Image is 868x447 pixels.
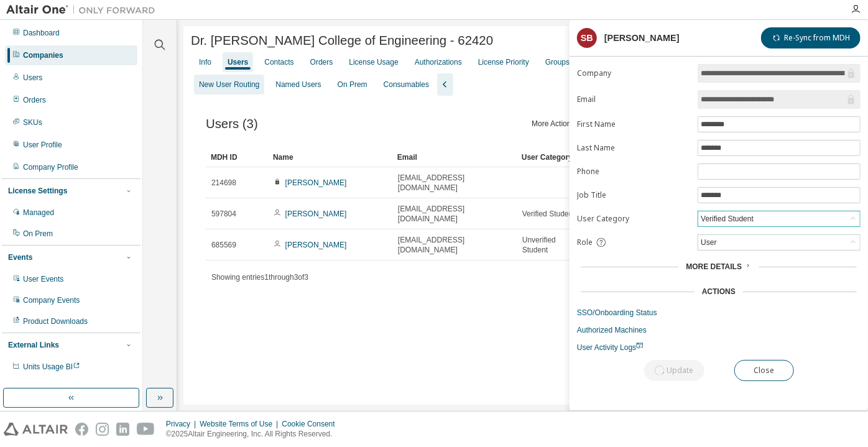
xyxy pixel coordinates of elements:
a: [PERSON_NAME] [285,178,347,187]
span: [EMAIL_ADDRESS][DOMAIN_NAME] [398,173,511,193]
img: altair_logo.svg [4,423,68,436]
span: Dr. [PERSON_NAME] College of Engineering - 62420 [191,34,493,48]
span: 685569 [211,240,236,250]
div: Company Events [23,295,80,305]
div: User Events [23,274,63,284]
img: linkedin.svg [116,423,129,436]
div: License Priority [478,57,529,67]
div: External Links [8,340,59,350]
div: Email [397,147,512,167]
div: New User Routing [199,80,259,90]
div: Company Profile [23,162,78,172]
span: [EMAIL_ADDRESS][DOMAIN_NAME] [398,204,511,224]
label: First Name [577,119,690,129]
span: Unverified Student [522,235,578,255]
div: Users [23,73,42,83]
span: Showing entries 1 through 3 of 3 [211,273,308,282]
div: Companies [23,50,63,60]
div: Privacy [166,419,200,429]
label: Job Title [577,190,690,200]
span: Role [577,237,593,247]
div: License Usage [349,57,398,67]
div: Groups [545,57,570,67]
p: © 2025 Altair Engineering, Inc. All Rights Reserved. [166,429,343,440]
a: Authorized Machines [577,325,861,335]
span: Verified Student [522,209,575,219]
div: SB [577,28,597,48]
div: Events [8,252,32,262]
div: Consumables [384,80,429,90]
div: User Category [522,147,578,167]
a: [PERSON_NAME] [285,241,347,249]
img: youtube.svg [137,423,155,436]
div: Users [228,57,248,67]
div: On Prem [338,80,367,90]
button: Close [734,360,794,381]
label: User Category [577,214,690,224]
div: Named Users [275,80,321,90]
label: Company [577,68,690,78]
div: Orders [310,57,333,67]
label: Last Name [577,143,690,153]
div: [PERSON_NAME] [604,33,680,43]
a: SSO/Onboarding Status [577,308,861,318]
div: Actions [702,287,736,297]
div: SKUs [23,118,42,127]
img: instagram.svg [96,423,109,436]
div: License Settings [8,186,67,196]
div: Product Downloads [23,316,88,326]
a: [PERSON_NAME] [285,210,347,218]
div: Dashboard [23,28,60,38]
label: Phone [577,167,690,177]
div: Info [199,57,211,67]
label: Email [577,94,690,104]
span: User Activity Logs [577,343,644,352]
div: MDH ID [211,147,263,167]
div: Orders [23,95,46,105]
button: Re-Sync from MDH [761,27,861,48]
span: [EMAIL_ADDRESS][DOMAIN_NAME] [398,235,511,255]
div: Verified Student [698,211,860,226]
div: User Profile [23,140,62,150]
span: 597804 [211,209,236,219]
div: Verified Student [699,212,755,226]
div: Authorizations [415,57,462,67]
img: facebook.svg [75,423,88,436]
span: Users (3) [206,117,258,131]
div: User [699,236,718,249]
span: Units Usage BI [23,362,80,371]
button: More Actions [529,113,588,134]
div: Managed [23,208,54,218]
span: 214698 [211,178,236,188]
div: Contacts [264,57,293,67]
div: Website Terms of Use [200,419,282,429]
span: More Details [686,262,742,271]
div: User [698,235,860,250]
div: On Prem [23,229,53,239]
div: Name [273,147,387,167]
div: Cookie Consent [282,419,342,429]
img: Altair One [6,4,162,16]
